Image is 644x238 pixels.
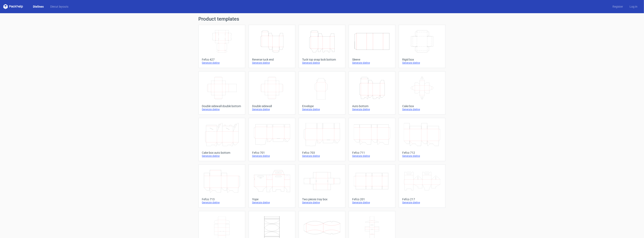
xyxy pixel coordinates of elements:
[202,154,242,158] div: Generate dieline
[352,198,392,201] div: Fefco 201
[202,104,242,108] div: Double sidewall double bottom
[352,58,392,61] div: Sleeve
[349,118,395,161] a: Fefco 711Generate dieline
[252,154,292,158] div: Generate dieline
[202,198,242,201] div: Fefco 713
[202,58,242,61] div: Fefco 427
[252,151,292,154] div: Fefco 701
[402,108,442,111] div: Generate dieline
[352,104,392,108] div: Auto bottom
[249,25,295,68] a: Reverse tuck endGenerate dieline
[399,164,445,208] a: Fefco 217Generate dieline
[299,71,345,115] a: EnvelopeGenerate dieline
[352,108,392,111] div: Generate dieline
[626,5,641,9] a: Log in
[349,25,395,68] a: SleeveGenerate dieline
[199,25,245,68] a: Fefco 427Generate dieline
[402,104,442,108] div: Cake box
[252,58,292,61] div: Reverse tuck end
[352,61,392,64] div: Generate dieline
[299,118,345,161] a: Fefco 703Generate dieline
[399,25,445,68] a: Rigid boxGenerate dieline
[199,118,245,161] a: Cake box auto bottomGenerate dieline
[609,5,626,9] a: Register
[47,5,72,9] a: Diecut layouts
[202,61,242,64] div: Generate dieline
[299,164,345,208] a: Two pieces tray boxGenerate dieline
[252,104,292,108] div: Double sidewall
[352,201,392,204] div: Generate dieline
[30,5,47,9] a: Dielines
[252,201,292,204] div: Generate dieline
[349,71,395,115] a: Auto bottomGenerate dieline
[352,151,392,154] div: Fefco 711
[302,104,342,108] div: Envelope
[199,71,245,115] a: Double sidewall double bottomGenerate dieline
[249,118,295,161] a: Fefco 701Generate dieline
[349,164,395,208] a: Fefco 201Generate dieline
[202,151,242,154] div: Cake box auto bottom
[302,151,342,154] div: Fefco 703
[199,164,245,208] a: Fefco 713Generate dieline
[302,201,342,204] div: Generate dieline
[399,118,445,161] a: Fefco 712Generate dieline
[302,198,342,201] div: Two pieces tray box
[302,154,342,158] div: Generate dieline
[402,198,442,201] div: Fefco 217
[402,201,442,204] div: Generate dieline
[402,154,442,158] div: Generate dieline
[402,151,442,154] div: Fefco 712
[249,164,295,208] a: YopeGenerate dieline
[302,108,342,111] div: Generate dieline
[252,108,292,111] div: Generate dieline
[199,16,446,21] h1: Product templates
[252,61,292,64] div: Generate dieline
[202,201,242,204] div: Generate dieline
[302,61,342,64] div: Generate dieline
[399,71,445,115] a: Cake boxGenerate dieline
[299,25,345,68] a: Tuck top snap lock bottomGenerate dieline
[402,58,442,61] div: Rigid box
[252,198,292,201] div: Yope
[402,61,442,64] div: Generate dieline
[352,154,392,158] div: Generate dieline
[302,58,342,61] div: Tuck top snap lock bottom
[202,108,242,111] div: Generate dieline
[249,71,295,115] a: Double sidewallGenerate dieline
